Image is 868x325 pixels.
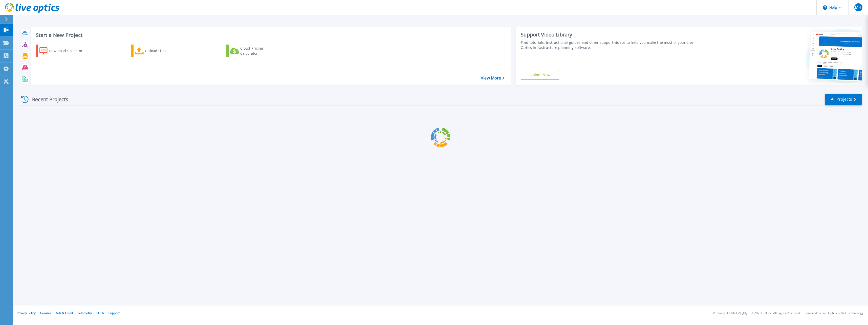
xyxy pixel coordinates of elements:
[36,32,504,38] h3: Start a New Project
[19,93,75,106] div: Recent Projects
[240,46,281,56] div: Cloud Pricing Calculator
[521,40,701,50] div: Find tutorials, instructional guides and other support videos to help you make the most of your L...
[131,45,188,57] a: Upload Files
[36,45,92,57] a: Download Collector
[96,311,104,315] a: EULA
[108,311,120,315] a: Support
[17,311,36,315] a: Privacy Policy
[521,70,559,80] a: Explore Now!
[40,311,51,315] a: Cookies
[56,311,73,315] a: Ads & Email
[521,31,701,38] div: Support Video Library
[825,94,862,105] a: All Projects
[226,45,283,57] a: Cloud Pricing Calculator
[77,311,92,315] a: Telemetry
[713,312,747,315] li: Version: [TECHNICAL_ID]
[49,46,89,56] div: Download Collector
[855,5,861,9] span: MH
[805,312,863,315] li: Powered by Live Optics, a Dell Technology
[481,76,504,80] a: View More
[145,46,185,56] div: Upload Files
[752,312,800,315] li: © 2025 Dell Inc. All Rights Reserved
